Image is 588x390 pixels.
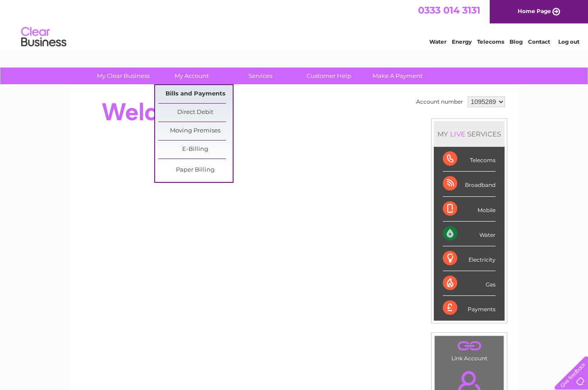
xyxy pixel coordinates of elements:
img: logo.png [21,23,67,51]
a: Paper Billing [158,161,233,179]
div: Clear Business is a trading name of Verastar Limited (registered in [GEOGRAPHIC_DATA] No. 3667643... [82,5,508,44]
a: Energy [452,38,472,45]
a: . [437,338,501,354]
div: MY SERVICES [434,121,505,147]
a: Telecoms [477,38,504,45]
a: Moving Premises [158,122,233,140]
div: Payments [443,296,496,320]
div: LIVE [448,130,467,138]
a: My Account [155,68,229,84]
a: Blog [510,38,523,45]
a: Services [223,68,298,84]
a: Direct Debit [158,104,233,122]
a: Log out [558,38,579,45]
a: 0333 014 3131 [418,5,480,16]
a: Make A Payment [360,68,435,84]
td: Account number [414,94,465,109]
div: Water [443,222,496,246]
a: Bills and Payments [158,85,233,103]
a: Contact [528,38,550,45]
div: Electricity [443,246,496,271]
a: Water [429,38,446,45]
a: Customer Help [292,68,366,84]
a: E-Billing [158,141,233,159]
div: Broadband [443,172,496,196]
div: Mobile [443,197,496,222]
div: Telecoms [443,147,496,172]
td: Link Account [434,336,504,364]
div: Gas [443,271,496,296]
a: My Clear Business [86,68,161,84]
